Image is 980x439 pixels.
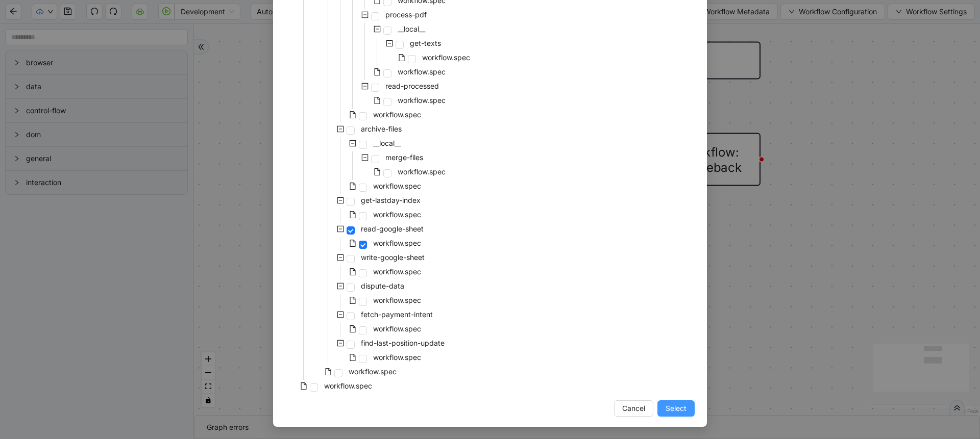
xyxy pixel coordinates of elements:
[359,123,404,135] span: archive-files
[361,253,425,262] span: write-google-sheet
[337,340,344,347] span: minus-square
[420,51,472,64] span: workflow.spec
[349,268,356,275] span: file
[371,137,403,149] span: __local__
[359,280,406,292] span: dispute-data
[325,368,332,375] span: file
[396,23,427,35] span: __local__
[359,194,423,206] span: get-lastday-index
[373,239,421,247] span: workflow.spec
[657,400,695,417] button: Select
[337,254,344,261] span: minus-square
[361,310,433,319] span: fetch-payment-intent
[383,80,441,92] span: read-processed
[371,266,423,278] span: workflow.spec
[373,296,421,304] span: workflow.spec
[361,154,369,161] span: minus-square
[359,251,427,264] span: write-google-sheet
[361,281,404,290] span: dispute-data
[385,153,423,162] span: merge-files
[300,382,307,390] span: file
[373,267,421,276] span: workflow.spec
[349,354,356,361] span: file
[398,96,446,105] span: workflow.spec
[373,110,421,119] span: workflow.spec
[396,66,448,78] span: workflow.spec
[349,111,356,118] span: file
[359,337,447,349] span: find-last-position-update
[374,68,381,75] span: file
[374,168,381,175] span: file
[373,353,421,361] span: workflow.spec
[371,323,423,335] span: workflow.spec
[408,37,443,49] span: get-texts
[371,109,423,121] span: workflow.spec
[349,140,356,147] span: minus-square
[666,403,687,414] span: Select
[371,180,423,192] span: workflow.spec
[396,166,448,178] span: workflow.spec
[614,400,653,417] button: Cancel
[337,125,344,133] span: minus-square
[371,351,423,364] span: workflow.spec
[373,324,421,333] span: workflow.spec
[622,403,645,414] span: Cancel
[349,297,356,304] span: file
[359,308,435,321] span: fetch-payment-intent
[398,167,446,176] span: workflow.spec
[361,124,402,133] span: archive-files
[385,10,427,19] span: process-pdf
[386,40,393,47] span: minus-square
[410,39,441,47] span: get-texts
[337,197,344,204] span: minus-square
[349,183,356,190] span: file
[385,82,439,90] span: read-processed
[347,366,399,378] span: workflow.spec
[337,282,344,290] span: minus-square
[371,237,423,249] span: workflow.spec
[349,367,397,376] span: workflow.spec
[422,53,470,62] span: workflow.spec
[359,223,426,235] span: read-google-sheet
[361,224,424,233] span: read-google-sheet
[383,151,425,164] span: merge-files
[322,380,374,392] span: workflow.spec
[398,54,405,61] span: file
[398,24,425,33] span: __local__
[337,311,344,318] span: minus-square
[383,9,429,21] span: process-pdf
[398,67,446,76] span: workflow.spec
[371,294,423,306] span: workflow.spec
[373,210,421,219] span: workflow.spec
[373,182,421,190] span: workflow.spec
[337,225,344,233] span: minus-square
[361,11,369,18] span: minus-square
[374,25,381,33] span: minus-square
[396,94,448,107] span: workflow.spec
[361,83,369,90] span: minus-square
[349,325,356,332] span: file
[361,339,445,347] span: find-last-position-update
[374,97,381,104] span: file
[371,209,423,221] span: workflow.spec
[361,196,421,204] span: get-lastday-index
[373,139,401,147] span: __local__
[349,240,356,247] span: file
[324,381,372,390] span: workflow.spec
[349,211,356,218] span: file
